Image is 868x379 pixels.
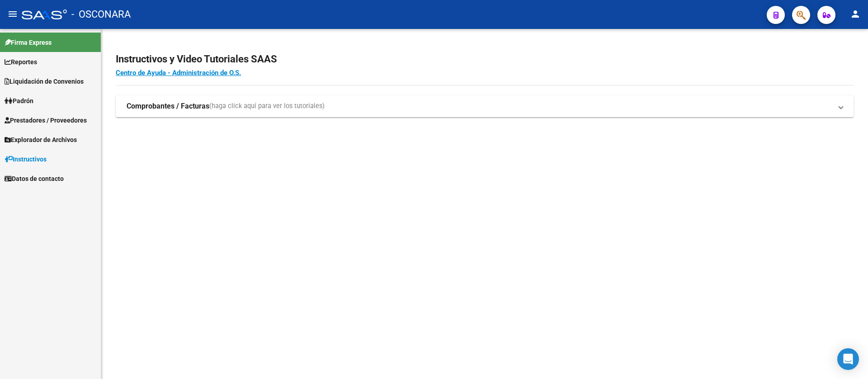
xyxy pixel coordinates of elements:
a: Centro de Ayuda - Administración de O.S. [116,69,241,77]
span: Datos de contacto [5,174,64,184]
h2: Instructivos y Video Tutoriales SAAS [116,51,854,68]
span: - OSCONARA [71,5,131,24]
mat-icon: menu [7,9,18,19]
span: (haga click aquí para ver los tutoriales) [209,101,325,111]
span: Explorador de Archivos [5,135,77,145]
span: Firma Express [5,38,52,47]
div: Open Intercom Messenger [837,348,859,370]
span: Reportes [5,57,37,67]
strong: Comprobantes / Facturas [127,101,209,111]
mat-expansion-panel-header: Comprobantes / Facturas(haga click aquí para ver los tutoriales) [116,95,854,117]
span: Liquidación de Convenios [5,76,84,86]
mat-icon: person [850,9,861,19]
span: Instructivos [5,154,47,164]
span: Padrón [5,96,33,106]
span: Prestadores / Proveedores [5,115,87,125]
